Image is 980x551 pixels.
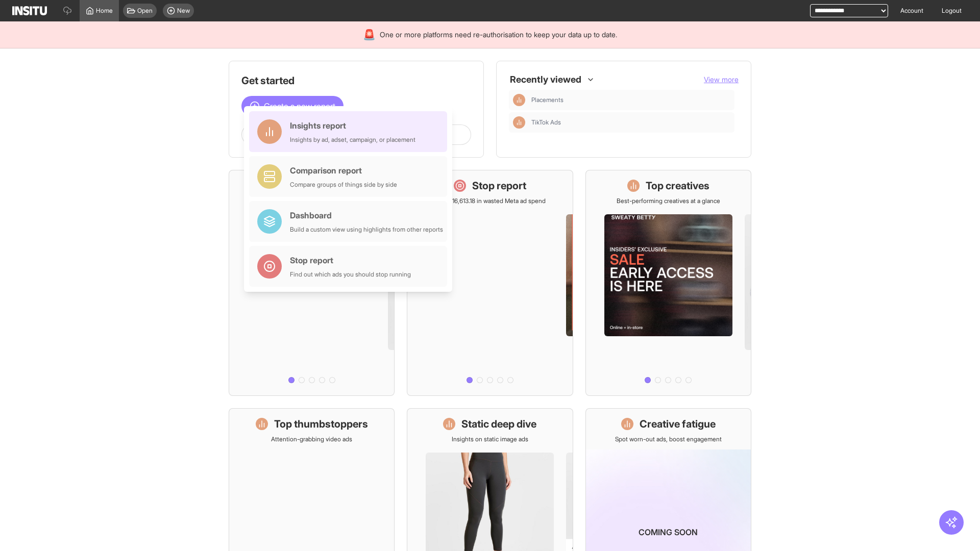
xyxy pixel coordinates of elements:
div: Insights [513,94,525,106]
span: Placements [531,96,730,104]
p: Best-performing creatives at a glance [617,197,720,205]
button: View more [704,74,739,85]
span: Open [137,7,153,15]
div: Dashboard [290,209,443,221]
p: Attention-grabbing video ads [271,435,352,443]
a: Stop reportSave £16,613.18 in wasted Meta ad spend [407,170,573,396]
h1: Stop report [472,179,526,193]
h1: Static deep dive [461,417,536,431]
h1: Get started [241,73,471,88]
span: Create a new report [264,100,335,112]
div: 🚨 [363,28,376,42]
a: Top creativesBest-performing creatives at a glance [585,170,751,396]
span: Home [96,7,113,15]
span: TikTok Ads [531,118,561,127]
div: Build a custom view using highlights from other reports [290,226,443,234]
div: Insights [513,116,525,129]
span: TikTok Ads [531,118,730,127]
h1: Top creatives [646,179,709,193]
div: Stop report [290,254,411,266]
div: Compare groups of things side by side [290,181,397,189]
a: What's live nowSee all active ads instantly [229,170,395,396]
p: Insights on static image ads [452,435,528,443]
div: Insights report [290,119,415,132]
span: Placements [531,96,563,104]
div: Comparison report [290,164,397,177]
div: Insights by ad, adset, campaign, or placement [290,136,415,144]
img: Logo [12,6,47,15]
span: View more [704,75,739,84]
span: New [177,7,190,15]
p: Save £16,613.18 in wasted Meta ad spend [434,197,546,205]
h1: Top thumbstoppers [274,417,368,431]
span: One or more platforms need re-authorisation to keep your data up to date. [380,30,617,40]
div: Find out which ads you should stop running [290,270,411,279]
button: Create a new report [241,96,344,116]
